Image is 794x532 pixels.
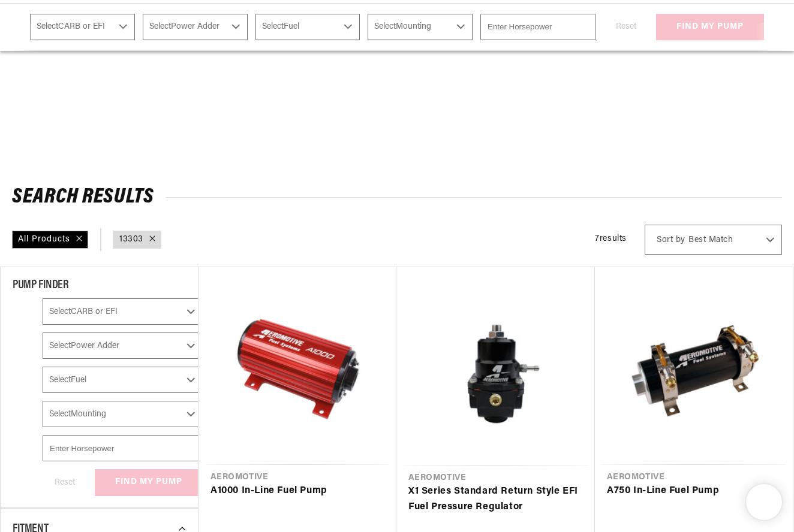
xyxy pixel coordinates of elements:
[12,231,88,249] div: All Products
[43,332,203,359] select: Power Adder
[43,401,203,427] select: Mounting
[480,14,596,40] input: Enter Horsepower
[143,14,248,40] select: Power Adder
[12,188,782,207] h2: Search Results
[210,483,384,499] a: A1000 In-Line Fuel Pump
[119,233,143,246] a: 13303
[43,367,203,393] select: Fuel
[607,483,781,499] a: A750 In-Line Fuel Pump
[368,14,473,40] select: Mounting
[645,225,782,255] select: Sort by
[255,14,360,40] select: Fuel
[30,14,135,40] select: CARB or EFI
[408,484,583,515] a: X1 Series Standard Return Style EFI Fuel Pressure Regulator
[595,234,627,243] span: 7 results
[43,435,203,461] input: Enter Horsepower
[43,298,203,325] select: CARB or EFI
[13,279,69,291] span: PUMP FINDER
[657,234,685,246] span: Sort by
